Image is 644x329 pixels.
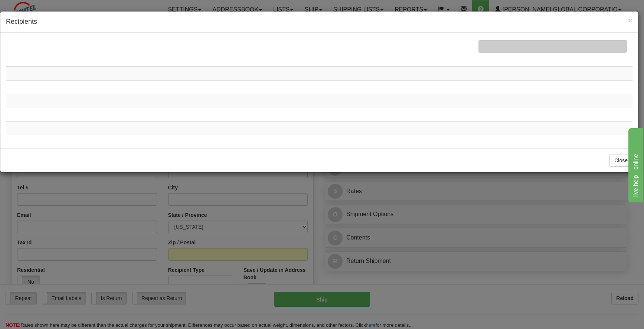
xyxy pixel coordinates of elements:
button: Close [628,16,632,24]
span: × [628,16,632,25]
iframe: chat widget [627,127,643,202]
button: Close [609,154,632,167]
div: live help - online [6,4,69,13]
h4: Recipients [6,17,632,27]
